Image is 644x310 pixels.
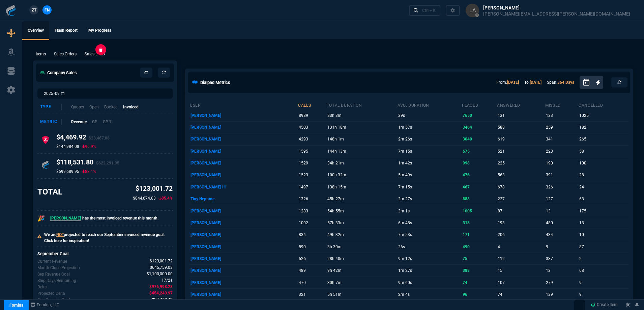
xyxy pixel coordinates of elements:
h6: September Goal [37,251,173,257]
a: Overview [22,21,49,40]
p: 7m 15s [398,182,460,192]
p: 588 [498,123,544,132]
p: 96 [463,290,496,299]
p: 341 [546,134,577,144]
p: 590 [299,242,325,252]
p: We are projected to reach our September invoiced revenue goal. Click here for inspiration! [44,232,173,244]
p: Invoiced [123,104,139,110]
p: 2m 26s [398,134,460,144]
p: 526 [299,254,325,263]
p: 4 [498,242,544,252]
th: calls [298,100,326,109]
p: 131 [498,111,544,120]
p: 7650 [463,111,496,120]
p: 391 [546,170,577,180]
p: 476 [463,170,496,180]
p: 1523 [299,170,325,180]
p: [PERSON_NAME] [191,290,297,299]
p: 30h 7m [327,278,396,287]
p: 888 [463,194,496,204]
th: avg. duration [397,100,461,109]
p: 127 [546,194,577,204]
p: 171 [463,230,496,239]
a: Create Item [588,300,620,310]
p: 107 [498,278,544,287]
a: My Progress [83,21,117,40]
p: 2m 27s [398,194,460,204]
p: 🎉 [37,213,45,223]
p: 7m 53s [398,230,460,239]
p: [PERSON_NAME] [191,158,297,168]
p: 321 [299,290,325,299]
p: 58 [579,147,627,156]
h5: Dialpad Metrics [200,79,230,86]
p: 175 [579,206,627,216]
p: 112 [498,254,544,263]
p: 490 [463,242,496,252]
p: spec.value [144,264,173,271]
p: 223 [546,147,577,156]
h4: $4,469.92 [56,133,110,144]
span: NOT [56,232,64,237]
p: spec.value [141,271,173,277]
p: 39s [398,111,460,120]
p: 9 [579,290,627,299]
p: [PERSON_NAME] [191,134,297,144]
p: [PERSON_NAME] [191,147,297,156]
div: Metric [40,119,62,125]
p: 1002 [299,218,325,228]
a: Flash Report [49,21,83,40]
p: 5h 51m [327,290,396,299]
p: 206 [498,230,544,239]
p: 28h 40m [327,254,396,263]
span: ZT [32,7,36,13]
p: 74 [498,290,544,299]
p: 388 [463,266,496,275]
span: [PERSON_NAME] [50,216,81,221]
p: 3040 [463,134,496,144]
p: 326 [546,182,577,192]
p: Open [89,104,99,110]
p: 85.4% [158,195,173,201]
p: 1595 [299,147,325,156]
p: spec.value [143,290,173,296]
p: spec.value [144,258,173,264]
p: 13 [546,266,577,275]
p: [PERSON_NAME] [191,278,297,287]
th: placed [462,100,497,109]
p: 87 [498,206,544,216]
p: 3464 [463,123,496,132]
p: 45h 27m [327,194,396,204]
p: 1529 [299,158,325,168]
p: 24 [579,182,627,192]
span: Revenue for Sep. [150,258,173,264]
a: 364 Days [557,80,574,85]
th: missed [545,100,578,109]
span: $622,291.95 [96,161,119,165]
p: Sales Lines [85,51,105,57]
p: 9m 12s [398,254,460,263]
p: [PERSON_NAME] [191,111,297,120]
p: 26s [398,242,460,252]
p: [PERSON_NAME] [191,218,297,228]
p: 75 [463,254,496,263]
p: $123,001.72 [133,184,173,194]
p: 5m 49s [398,170,460,180]
p: [PERSON_NAME] [191,123,297,132]
p: Tiny Neptune [191,194,297,204]
p: 131h 18m [327,123,396,132]
h5: Company Sales [40,70,77,76]
p: 133 [546,111,577,120]
p: 96.9% [82,144,96,149]
p: 1m 27s [398,266,460,275]
p: 3h 30m [327,242,396,252]
p: 467 [463,182,496,192]
p: 139 [546,290,577,299]
p: 998 [463,158,496,168]
p: spec.value [155,277,173,284]
p: Items [36,51,46,57]
span: The difference between the current month's Revenue and the goal. [149,284,173,290]
p: 3m 1s [398,206,460,216]
p: 1326 [299,194,325,204]
p: Uses current month's data to project the month's close. [37,265,80,271]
